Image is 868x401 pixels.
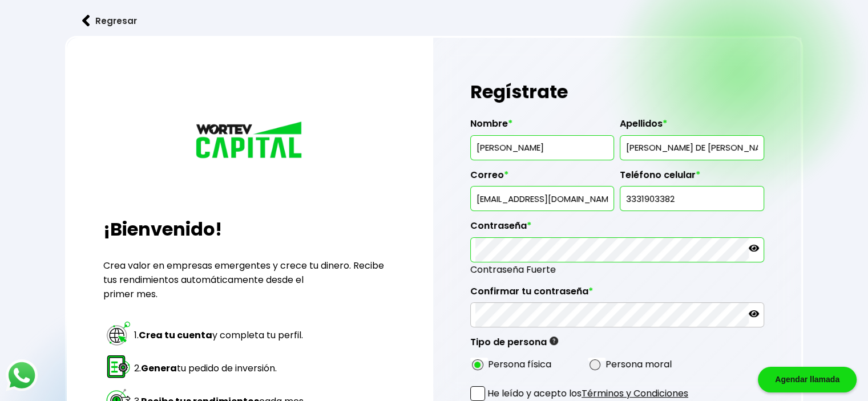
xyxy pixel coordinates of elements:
[620,169,764,187] label: Teléfono celular
[625,187,758,210] input: 10 dígitos
[65,6,154,36] button: Regresar
[487,386,688,400] p: He leído y acepto los
[139,329,212,342] strong: Crea tu cuenta
[605,357,672,371] label: Persona moral
[470,118,614,135] label: Nombre
[488,357,551,371] label: Persona física
[470,337,558,354] label: Tipo de persona
[105,320,132,347] img: paso 1
[475,187,609,210] input: inversionista@gmail.com
[470,286,764,303] label: Confirmar tu contraseña
[6,359,38,391] img: logos_whatsapp-icon.242b2217.svg
[550,337,558,345] img: gfR76cHglkPwleuBLjWdxeZVvX9Wp6JBDmjRYY8JYDQn16A2ICN00zLTgIroGa6qie5tIuWH7V3AapTKqzv+oMZsGfMUqL5JM...
[758,367,857,392] div: Agendar llamada
[620,118,764,135] label: Apellidos
[65,6,803,36] a: flecha izquierdaRegresar
[134,353,306,384] td: 2. tu pedido de inversión.
[193,120,307,162] img: logo_wortev_capital
[103,216,396,243] h2: ¡Bienvenido!
[470,169,614,187] label: Correo
[470,75,764,109] h1: Regístrate
[470,220,764,237] label: Contraseña
[470,262,764,277] span: Contraseña Fuerte
[134,319,306,351] td: 1. y completa tu perfil.
[105,353,132,380] img: paso 2
[103,258,396,301] p: Crea valor en empresas emergentes y crece tu dinero. Recibe tus rendimientos automáticamente desd...
[141,362,177,375] strong: Genera
[82,15,90,27] img: flecha izquierda
[582,387,688,400] a: Términos y Condiciones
